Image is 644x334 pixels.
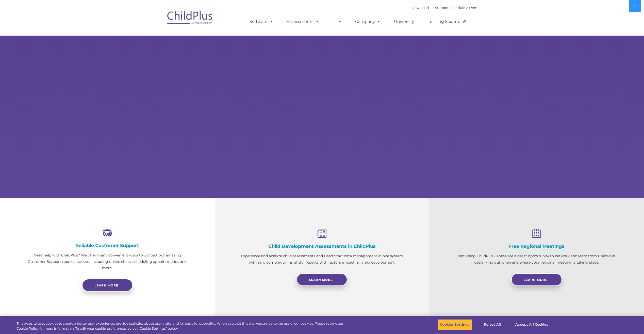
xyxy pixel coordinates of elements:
[282,17,324,27] a: Assessments
[437,319,472,330] button: Cookies Settings
[25,243,189,248] h4: Reliable Customer Support
[450,6,480,10] a: Schedule A Demo
[412,6,429,10] a: Download
[16,321,354,331] div: This website uses cookies to create a better user experience, provide statistics about user visit...
[455,253,619,266] p: Not using ChildPlus? These are a great opportunity to network and learn from ChildPlus users. Fin...
[296,273,347,286] a: Learn More
[82,279,133,292] a: Learn more
[476,319,508,330] button: Reject All
[350,17,386,27] a: Company
[630,319,641,330] button: Close
[455,244,619,249] h4: Free Regional Meetings
[412,6,480,10] font: |
[244,17,278,27] a: Software
[513,319,551,330] button: Accept All Cookies
[327,17,347,27] a: IT
[511,273,562,286] a: Learn More
[423,17,471,27] a: Training Scramble!!
[240,244,404,249] h4: Child Development Assessments in ChildPlus
[389,17,419,27] a: University
[165,4,216,29] img: ChildPlus by Procare Solutions
[240,253,404,266] p: Experience and analyze child assessments and Head Start data management in one system with zero c...
[524,278,548,282] span: Learn More
[94,283,118,287] span: Learn more
[25,252,189,271] p: Need help with ChildPlus? We offer many convenient ways to contact our amazing Customer Support r...
[309,278,333,282] span: Learn More
[435,6,449,10] a: Support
